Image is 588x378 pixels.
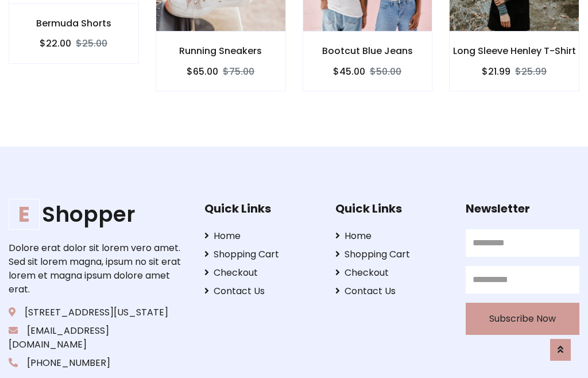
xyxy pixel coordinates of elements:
a: Checkout [204,266,318,280]
h6: Bermuda Shorts [9,18,138,29]
span: E [9,199,40,230]
p: [EMAIL_ADDRESS][DOMAIN_NAME] [9,324,187,352]
h5: Newsletter [466,202,579,215]
h6: $45.00 [333,66,365,77]
a: Contact Us [335,284,449,298]
h1: Shopper [9,202,187,227]
del: $50.00 [370,65,401,78]
h6: Running Sneakers [156,45,285,56]
del: $75.00 [223,65,254,78]
a: Home [335,229,449,243]
del: $25.00 [76,37,107,50]
h5: Quick Links [204,202,318,215]
a: Shopping Cart [204,248,318,261]
h6: $22.00 [40,38,71,49]
button: Subscribe Now [466,303,579,335]
h6: Bootcut Blue Jeans [303,45,432,56]
a: Contact Us [204,284,318,298]
h5: Quick Links [335,202,449,215]
a: Shopping Cart [335,248,449,261]
p: [PHONE_NUMBER] [9,356,187,370]
a: Home [204,229,318,243]
del: $25.99 [515,65,547,78]
a: EShopper [9,202,187,227]
p: Dolore erat dolor sit lorem vero amet. Sed sit lorem magna, ipsum no sit erat lorem et magna ipsu... [9,241,187,296]
a: Checkout [335,266,449,280]
h6: $65.00 [187,66,218,77]
h6: $21.99 [482,66,510,77]
p: [STREET_ADDRESS][US_STATE] [9,306,187,319]
h6: Long Sleeve Henley T-Shirt [450,45,579,56]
